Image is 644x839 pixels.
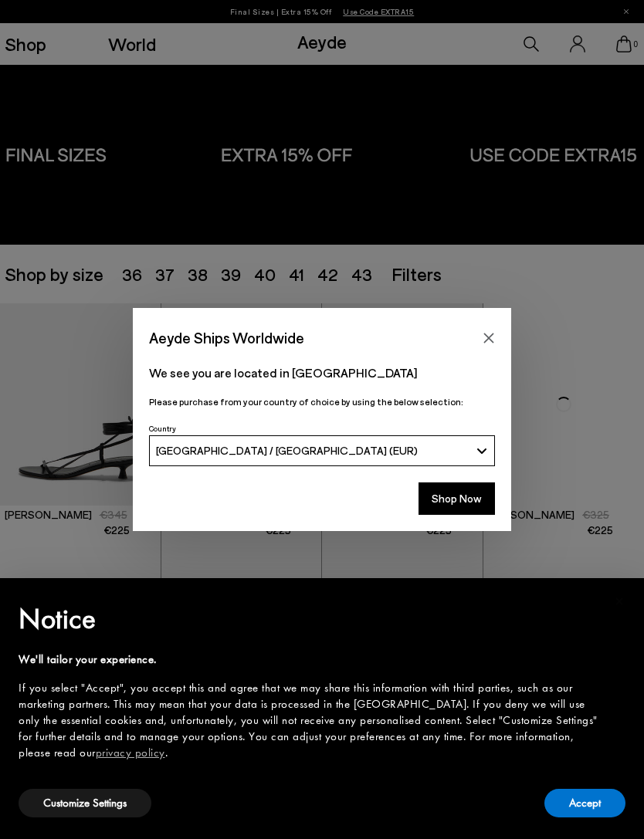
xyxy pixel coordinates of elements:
[149,364,495,382] p: We see you are located in [GEOGRAPHIC_DATA]
[19,789,151,817] button: Customize Settings
[19,599,601,639] h2: Notice
[544,789,625,817] button: Accept
[19,651,601,668] div: We'll tailor your experience.
[149,394,495,409] p: Please purchase from your country of choice by using the below selection:
[149,424,176,433] span: Country
[156,444,418,457] span: [GEOGRAPHIC_DATA] / [GEOGRAPHIC_DATA] (EUR)
[419,482,495,515] button: Shop Now
[19,680,601,761] div: If you select "Accept", you accept this and agree that we may share this information with third p...
[149,324,304,351] span: Aeyde Ships Worldwide
[615,589,625,613] span: ×
[477,326,500,350] button: Close
[601,583,638,620] button: Close this notice
[96,745,165,760] a: privacy policy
